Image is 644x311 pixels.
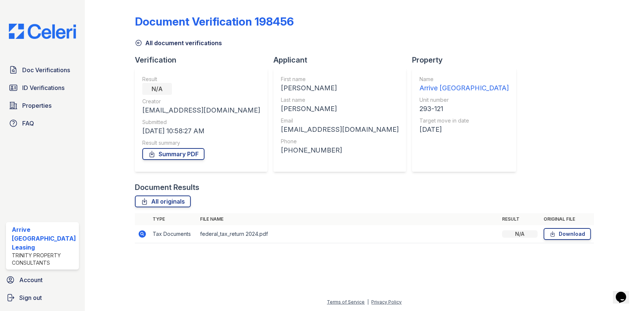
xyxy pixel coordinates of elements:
[3,24,82,39] img: CE_Logo_Blue-a8612792a0a2168367f1c8372b55b34899dd931a85d93a1a3d3e32e68fde9ad4.png
[327,299,365,305] a: Terms of Service
[281,104,399,114] div: [PERSON_NAME]
[3,290,82,305] a: Sign out
[281,83,399,93] div: [PERSON_NAME]
[273,55,412,65] div: Applicant
[419,104,509,114] div: 293-121
[135,182,199,193] div: Document Results
[22,119,34,128] span: FAQ
[135,195,191,207] a: All originals
[22,83,64,92] span: ID Verifications
[419,76,509,83] div: Name
[281,124,399,135] div: [EMAIL_ADDRESS][DOMAIN_NAME]
[368,299,369,305] div: |
[412,55,522,65] div: Property
[419,117,509,124] div: Target move in date
[12,252,76,267] div: Trinity Property Consultants
[19,275,43,284] span: Account
[142,105,260,116] div: [EMAIL_ADDRESS][DOMAIN_NAME]
[372,299,402,305] a: Privacy Policy
[281,117,399,124] div: Email
[135,39,222,47] a: All document verifications
[281,96,399,104] div: Last name
[499,213,541,225] th: Result
[22,66,70,74] span: Doc Verifications
[3,272,82,287] a: Account
[19,293,42,302] span: Sign out
[142,148,205,160] a: Summary PDF
[6,116,79,131] a: FAQ
[419,76,509,93] a: Name Arrive [GEOGRAPHIC_DATA]
[150,213,197,225] th: Type
[142,118,260,126] div: Submitted
[22,101,52,110] span: Properties
[142,83,172,95] div: N/A
[419,124,509,135] div: [DATE]
[6,98,79,113] a: Properties
[419,96,509,104] div: Unit number
[135,55,273,65] div: Verification
[6,63,79,77] a: Doc Verifications
[544,228,591,240] a: Download
[142,76,260,83] div: Result
[142,139,260,147] div: Result summary
[502,230,538,238] div: N/A
[197,225,499,243] td: federal_tax_return 2024.pdf
[135,15,294,28] div: Document Verification 198456
[419,83,509,93] div: Arrive [GEOGRAPHIC_DATA]
[197,213,499,225] th: File name
[281,76,399,83] div: First name
[12,225,76,252] div: Arrive [GEOGRAPHIC_DATA] Leasing
[541,213,594,225] th: Original file
[6,80,79,95] a: ID Verifications
[613,281,637,304] iframe: chat widget
[281,145,399,155] div: [PHONE_NUMBER]
[281,138,399,145] div: Phone
[150,225,197,243] td: Tax Documents
[142,98,260,105] div: Creator
[142,126,260,136] div: [DATE] 10:58:27 AM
